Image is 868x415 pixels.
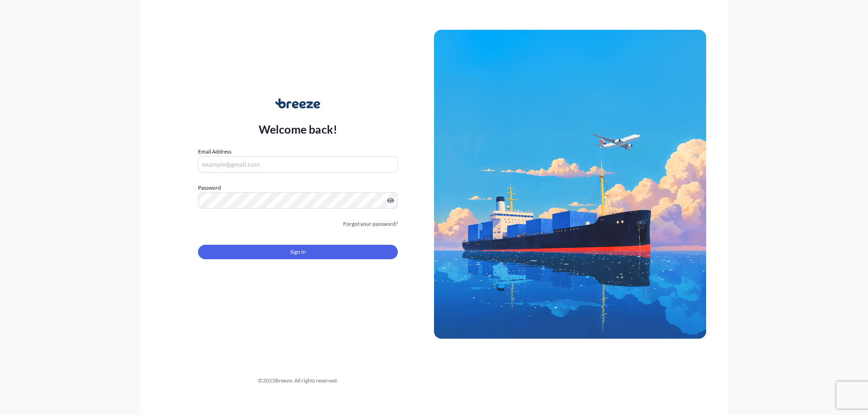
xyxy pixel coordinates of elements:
[198,156,398,173] input: example@gmail.com
[198,183,398,192] label: Password
[343,219,398,228] a: Forgot your password?
[434,30,706,339] img: Ship illustration
[198,147,231,156] label: Email Address
[162,376,434,385] div: © 2025 Breeze. All rights reserved.
[259,122,338,136] p: Welcome back!
[387,197,394,204] button: Show password
[198,245,398,259] button: Sign In
[290,247,306,256] span: Sign In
